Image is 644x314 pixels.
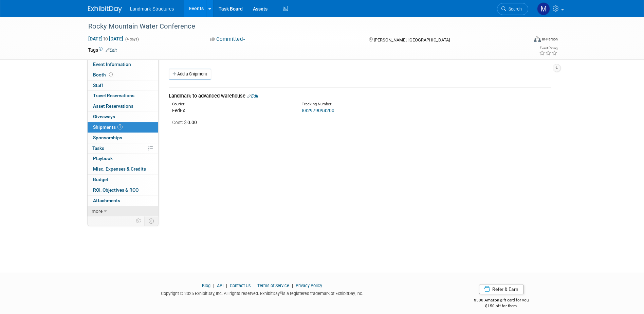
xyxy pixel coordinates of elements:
[302,102,454,107] div: Tracking Number:
[93,62,131,67] span: Event Information
[88,91,158,101] a: Travel Reservations
[88,206,158,216] a: more
[539,47,557,50] div: Event Rating
[88,175,158,185] a: Budget
[93,114,115,119] span: Giveaways
[169,69,211,80] a: Add a Shipment
[88,289,437,297] div: Copyright © 2025 ExhibitDay, Inc. All rights reserved. ExhibitDay is a registered trademark of Ex...
[88,196,158,206] a: Attachments
[252,283,256,288] span: |
[506,6,522,12] span: Search
[93,103,133,109] span: Asset Reservations
[208,36,248,43] button: Committed
[542,37,558,42] div: In-Person
[88,59,158,70] a: Event Information
[125,37,139,41] span: (4 days)
[88,122,158,133] a: Shipments1
[217,283,223,288] a: API
[93,93,134,98] span: Travel Reservations
[172,102,292,107] div: Courier:
[88,6,122,13] img: ExhibitDay
[302,108,334,113] a: 882979094200
[172,107,292,114] div: FedEx
[108,72,114,77] span: Booth not reserved yet
[88,70,158,80] a: Booth
[224,283,229,288] span: |
[93,135,122,140] span: Sponsorships
[93,166,146,172] span: Misc. Expenses & Credits
[93,156,113,161] span: Playbook
[93,124,123,130] span: Shipments
[88,164,158,174] a: Misc. Expenses & Credits
[88,143,158,154] a: Tasks
[93,198,120,203] span: Attachments
[92,145,104,151] span: Tasks
[88,81,158,91] a: Staff
[88,154,158,164] a: Playbook
[497,3,528,15] a: Search
[257,283,289,288] a: Terms of Service
[280,291,282,294] sup: ®
[133,216,145,225] td: Personalize Event Tab Strip
[88,133,158,143] a: Sponsorships
[172,120,187,125] span: Cost: $
[169,92,551,100] div: Landmark to advanced warehouse
[93,72,114,77] span: Booth
[374,37,450,42] span: [PERSON_NAME], [GEOGRAPHIC_DATA]
[106,48,117,53] a: Edit
[211,283,216,288] span: |
[479,284,524,294] a: Refer & Earn
[447,303,556,309] div: $150 off for them.
[202,283,210,288] a: Blog
[488,35,558,46] div: Event Format
[86,20,518,33] div: Rocky Mountain Water Conference
[88,36,124,42] span: [DATE] [DATE]
[88,185,158,195] a: ROI, Objectives & ROO
[534,36,541,42] img: Format-Inperson.png
[247,93,258,99] a: Edit
[88,47,117,53] td: Tags
[88,112,158,122] a: Giveaways
[230,283,251,288] a: Contact Us
[117,124,123,129] span: 1
[130,6,174,12] span: Landmark Structures
[290,283,295,288] span: |
[447,293,556,309] div: $500 Amazon gift card for you,
[103,36,109,41] span: to
[93,177,108,182] span: Budget
[88,101,158,111] a: Asset Reservations
[93,83,103,88] span: Staff
[93,187,139,193] span: ROI, Objectives & ROO
[537,2,550,15] img: Maryann Tijerina
[92,208,103,214] span: more
[172,120,200,125] span: 0.00
[144,216,158,225] td: Toggle Event Tabs
[296,283,322,288] a: Privacy Policy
